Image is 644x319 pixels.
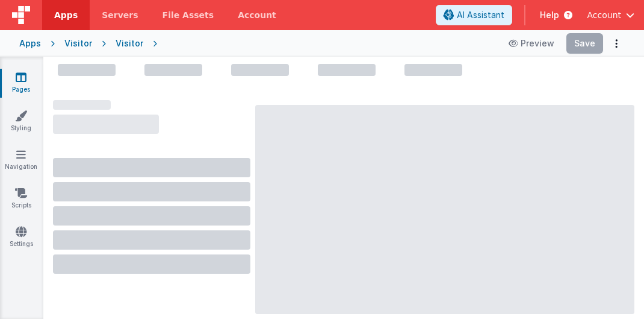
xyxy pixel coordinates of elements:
[587,9,634,21] button: Account
[436,5,512,25] button: AI Assistant
[566,33,603,54] button: Save
[163,9,214,21] span: File Assets
[102,9,138,21] span: Servers
[608,35,625,52] button: Options
[54,9,78,21] span: Apps
[457,9,504,21] span: AI Assistant
[540,9,559,21] span: Help
[501,34,562,53] button: Preview
[64,37,92,49] div: Visitor
[587,9,621,21] span: Account
[116,37,143,49] div: Visitor
[19,37,41,49] div: Apps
